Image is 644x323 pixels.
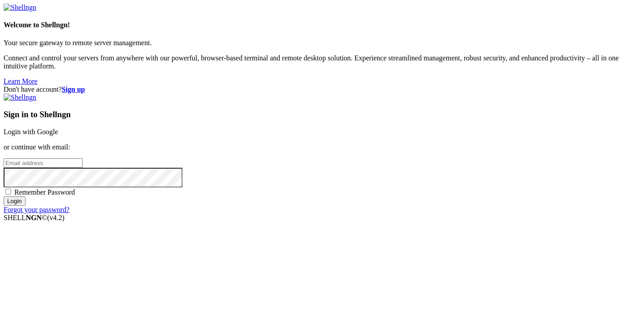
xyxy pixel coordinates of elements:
p: or continue with email: [4,143,640,151]
p: Your secure gateway to remote server management. [4,39,640,47]
span: SHELL © [4,214,64,221]
a: Login with Google [4,128,58,136]
a: Forgot your password? [4,206,69,213]
span: 4.2.0 [47,214,65,221]
b: NGN [26,214,42,221]
input: Login [4,196,25,206]
input: Email address [4,158,83,168]
p: Connect and control your servers from anywhere with our powerful, browser-based terminal and remo... [4,54,640,70]
div: Don't have account? [4,85,640,93]
a: Sign up [62,85,85,93]
a: Learn More [4,77,38,85]
h3: Sign in to Shellngn [4,110,640,119]
img: Shellngn [4,4,36,12]
input: Remember Password [5,189,11,195]
img: Shellngn [4,93,36,102]
span: Remember Password [14,188,75,196]
h4: Welcome to Shellngn! [4,21,640,29]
